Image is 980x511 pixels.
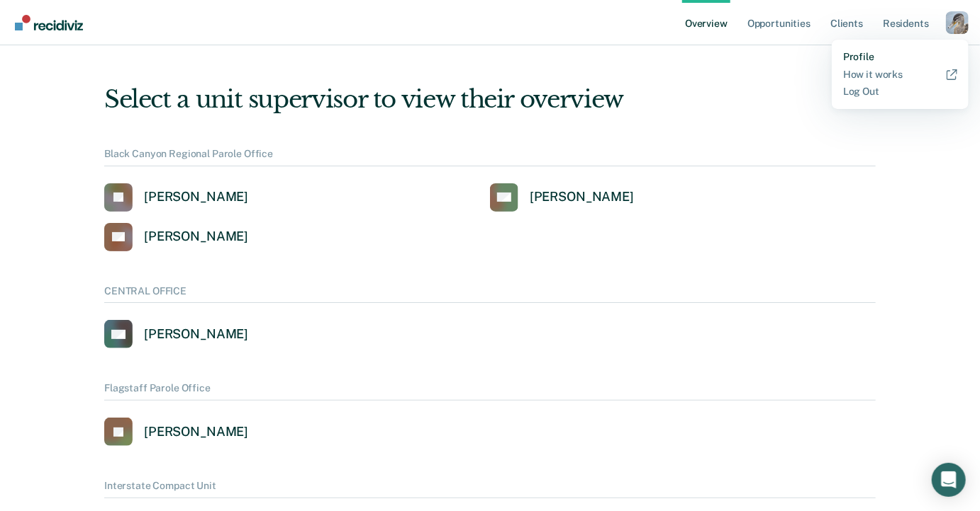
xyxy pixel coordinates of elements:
[144,326,248,343] div: [PERSON_NAME]
[15,15,83,30] img: Recidiviz
[104,320,248,348] a: [PERSON_NAME]
[843,69,957,81] a: How it works
[144,424,248,440] div: [PERSON_NAME]
[104,382,876,401] div: Flagstaff Parole Office
[843,51,957,63] a: Profile
[843,86,957,98] a: Log Out
[530,189,634,205] div: [PERSON_NAME]
[104,418,248,446] a: [PERSON_NAME]
[144,189,248,205] div: [PERSON_NAME]
[104,223,248,251] a: [PERSON_NAME]
[144,229,248,245] div: [PERSON_NAME]
[104,85,876,114] div: Select a unit supervisor to view their overview
[946,11,969,34] button: Profile dropdown button
[104,480,876,498] div: Interstate Compact Unit
[104,285,876,304] div: CENTRAL OFFICE
[104,148,876,166] div: Black Canyon Regional Parole Office
[932,463,966,497] div: Open Intercom Messenger
[104,183,248,212] a: [PERSON_NAME]
[490,183,634,212] a: [PERSON_NAME]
